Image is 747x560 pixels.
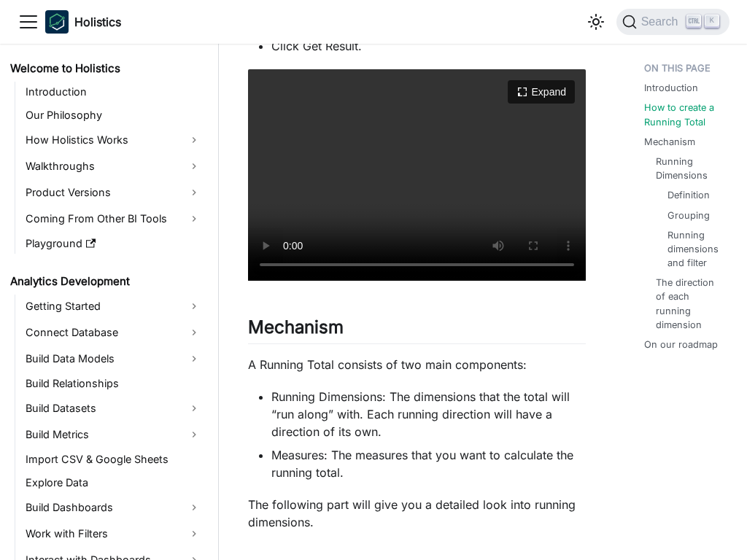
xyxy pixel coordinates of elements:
[644,338,718,351] a: On our roadmap
[21,207,206,230] a: Coming From Other BI Tools
[21,347,206,370] a: Build Data Models
[584,10,608,34] button: Switch between dark and light mode (currently light mode)
[656,276,718,332] a: The direction of each running dimension
[6,271,206,292] a: Analytics Development
[705,15,719,28] kbd: K
[45,10,121,34] a: HolisticsHolistics
[21,397,206,420] a: Build Datasets
[667,228,719,271] a: Running dimensions and filter
[21,181,206,204] a: Product Versions
[644,101,724,128] a: How to create a Running Total
[21,105,206,125] a: Our Philosophy
[6,58,206,79] a: Welcome to Holistics
[271,37,586,55] li: Click Get Result.
[21,373,206,394] a: Build Relationships
[616,9,729,35] button: Search (Ctrl+K)
[637,15,687,28] span: Search
[644,81,698,95] a: Introduction
[21,522,206,545] a: Work with Filters
[21,128,206,152] a: How Holistics Works
[21,321,206,344] a: Connect Database
[21,449,206,470] a: Import CSV & Google Sheets
[21,496,206,519] a: Build Dashboards
[74,13,121,31] b: Holistics
[21,423,206,446] a: Build Metrics
[45,10,69,34] img: Holistics
[18,11,39,33] button: Toggle navigation bar
[248,496,586,531] p: The following part will give you a detailed look into running dimensions.
[644,135,695,149] a: Mechanism
[248,356,586,373] p: A Running Total consists of two main components:
[667,209,710,222] a: Grouping
[21,82,206,102] a: Introduction
[21,295,206,318] a: Getting Started
[21,472,206,493] a: Explore Data
[271,446,586,481] li: Measures: The measures that you want to calculate the running total.
[271,388,586,440] li: Running Dimensions: The dimensions that the total will “run along” with. Each running direction w...
[248,69,586,281] video: Your browser does not support embedding video, but you can .
[21,233,206,254] a: Playground
[667,188,710,202] a: Definition
[508,80,575,104] button: Expand video
[656,155,718,182] a: Running Dimensions
[21,155,206,178] a: Walkthroughs
[248,316,586,344] h2: Mechanism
